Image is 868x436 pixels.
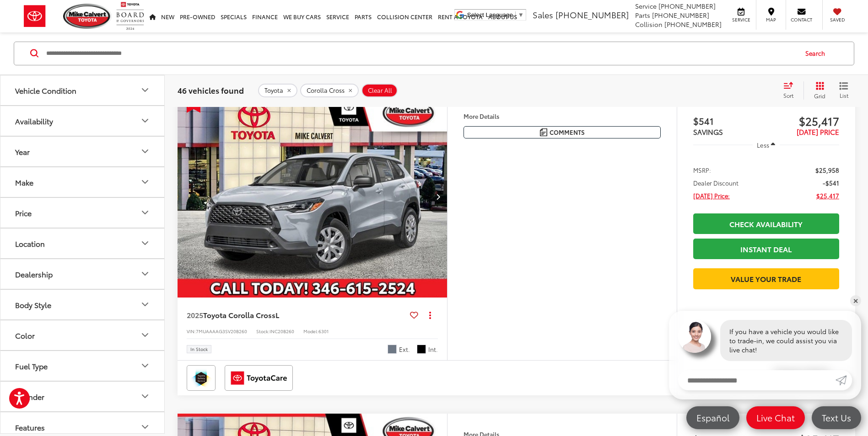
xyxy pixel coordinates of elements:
[0,106,165,136] button: AvailabilityAvailability
[429,181,447,213] button: Next image
[140,85,151,96] div: Vehicle Condition
[693,114,766,128] span: $541
[0,137,165,166] button: YearYear
[761,16,781,23] span: Map
[0,351,165,381] button: Fuel TypeFuel Type
[190,347,208,351] span: In Stock
[518,11,524,18] span: ▼
[0,167,165,197] button: MakeMake
[187,310,406,320] a: 2025Toyota Corolla CrossL
[300,84,359,97] button: remove Corolla%20Cross
[0,75,165,105] button: Vehicle ConditionVehicle Condition
[814,92,825,100] span: Grid
[693,191,730,200] span: [DATE] Price:
[797,42,838,65] button: Search
[178,85,244,96] span: 46 vehicles found
[15,270,53,278] div: Dealership
[15,147,30,156] div: Year
[45,43,797,64] input: Search by Make, Model, or Keyword
[783,91,793,99] span: Sort
[678,320,711,353] img: Agent profile photo
[635,11,650,20] span: Parts
[429,311,431,319] span: dropdown dots
[812,406,861,429] a: Text Us
[836,370,852,390] a: Submit
[823,178,839,187] span: -$541
[0,382,165,411] button: CylinderCylinder
[0,259,165,289] button: DealershipDealership
[686,406,739,429] a: Español
[140,299,151,310] div: Body Style
[270,328,294,335] span: INC20B260
[752,412,799,423] span: Live Chat
[720,320,852,361] div: If you have a vehicle you would like to trade-in, we could assist you via live chat!
[196,328,247,335] span: 7MUAAAAG3SV20B260
[753,137,780,153] button: Less
[187,328,196,335] span: VIN:
[15,86,76,95] div: Vehicle Condition
[307,87,345,94] span: Corolla Cross
[635,20,663,29] span: Collision
[464,113,661,119] h4: More Details
[15,239,45,248] div: Location
[766,114,839,128] span: $25,417
[540,128,547,136] img: Comments
[827,16,847,23] span: Saved
[779,81,803,100] button: Select sort value
[15,178,33,186] div: Make
[140,330,151,341] div: Color
[140,238,151,249] div: Location
[140,361,151,372] div: Fuel Type
[140,269,151,280] div: Dealership
[428,345,438,354] span: Int.
[731,16,751,23] span: Service
[140,422,151,433] div: Features
[177,96,448,298] div: 2025 Toyota Corolla Cross L 0
[791,16,812,23] span: Contact
[464,126,661,138] button: Comments
[189,367,214,389] img: Toyota Safety Sense Mike Calvert Toyota Houston TX
[226,367,291,389] img: ToyotaCare Mike Calvert Toyota Houston TX
[797,127,839,137] span: [DATE] PRICE
[422,307,438,323] button: Actions
[803,81,832,100] button: Grid View
[417,345,426,354] span: Black
[15,117,53,125] div: Availability
[15,423,45,431] div: Features
[0,320,165,350] button: ColorColor
[140,146,151,157] div: Year
[140,207,151,218] div: Price
[15,300,51,309] div: Body Style
[275,309,279,320] span: L
[693,268,839,289] a: Value Your Trade
[839,91,848,99] span: List
[15,208,32,217] div: Price
[746,406,805,429] a: Live Chat
[816,191,839,200] span: $25,417
[177,96,448,298] img: 2025 Toyota Corolla Cross L
[664,20,722,29] span: [PHONE_NUMBER]
[187,309,203,320] span: 2025
[264,87,283,94] span: Toyota
[635,1,657,11] span: Service
[399,345,410,354] span: Ext.
[817,412,856,423] span: Text Us
[678,370,836,390] input: Enter your message
[0,290,165,319] button: Body StyleBody Style
[693,239,839,259] a: Instant Deal
[15,392,44,401] div: Cylinder
[693,127,723,137] span: SAVINGS
[533,9,553,21] span: Sales
[0,229,165,258] button: LocationLocation
[140,391,151,402] div: Cylinder
[693,213,839,234] a: Check Availability
[693,178,739,187] span: Dealer Discount
[256,328,270,335] span: Stock:
[303,328,318,335] span: Model:
[658,1,716,11] span: [PHONE_NUMBER]
[388,345,397,354] span: Sonic Silver
[815,165,839,175] span: $25,958
[15,362,48,370] div: Fuel Type
[203,309,275,320] span: Toyota Corolla Cross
